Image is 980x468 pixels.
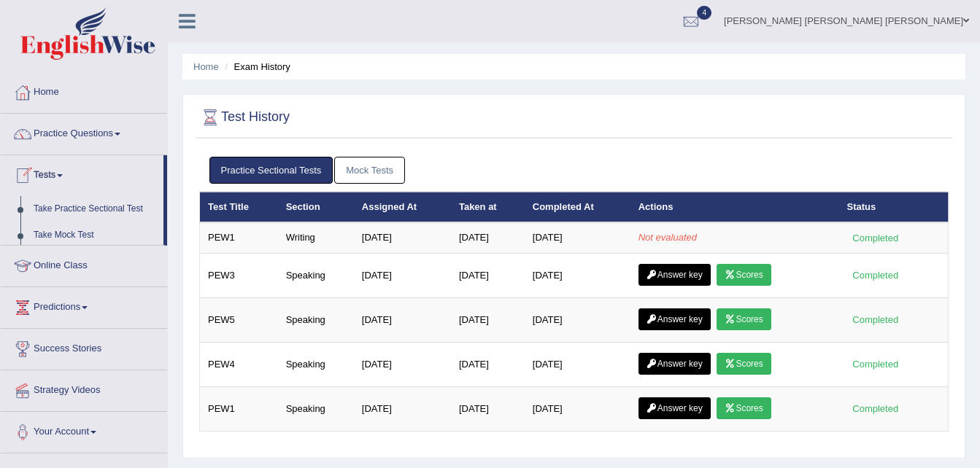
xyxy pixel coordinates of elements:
a: Home [1,72,167,109]
a: Answer key [638,264,711,286]
td: PEW1 [200,222,278,253]
td: [DATE] [525,342,630,386]
div: Completed [847,230,904,246]
td: PEW5 [200,297,278,342]
td: PEW1 [200,386,278,431]
th: Status [839,192,949,222]
a: Success Stories [1,329,167,365]
td: PEW4 [200,342,278,386]
td: [DATE] [354,222,451,253]
td: [DATE] [451,222,525,253]
a: Scores [717,264,771,286]
td: [DATE] [354,297,451,342]
a: Strategy Videos [1,370,167,407]
div: Completed [847,356,904,372]
a: Scores [717,308,771,330]
div: Completed [847,268,904,283]
th: Taken at [451,192,525,222]
td: [DATE] [354,342,451,386]
td: [DATE] [525,386,630,431]
td: Speaking [278,297,354,342]
td: [DATE] [451,342,525,386]
div: Completed [847,312,904,327]
a: Practice Questions [1,114,167,150]
a: Online Class [1,246,167,282]
td: [DATE] [354,386,451,431]
a: Scores [717,353,771,375]
th: Assigned At [354,192,451,222]
td: [DATE] [525,253,630,297]
td: [DATE] [525,222,630,253]
td: Speaking [278,342,354,386]
a: Predictions [1,287,167,324]
a: Answer key [638,353,711,375]
h2: Test History [199,106,290,128]
span: 4 [697,6,711,20]
a: Answer key [638,397,711,419]
li: Exam History [221,60,290,74]
a: Home [193,61,219,72]
a: Take Practice Sectional Test [27,196,163,222]
a: Your Account [1,412,167,448]
th: Actions [630,192,839,222]
td: [DATE] [525,297,630,342]
td: PEW3 [200,253,278,297]
td: [DATE] [451,386,525,431]
a: Mock Tests [334,157,405,184]
a: Practice Sectional Tests [209,157,333,184]
td: Speaking [278,253,354,297]
div: Completed [847,401,904,416]
em: Not evaluated [638,232,697,243]
td: [DATE] [354,253,451,297]
th: Section [278,192,354,222]
td: [DATE] [451,253,525,297]
th: Completed At [525,192,630,222]
a: Scores [717,397,771,419]
th: Test Title [200,192,278,222]
td: Speaking [278,386,354,431]
a: Tests [1,155,163,192]
a: Answer key [638,308,711,330]
td: [DATE] [451,297,525,342]
td: Writing [278,222,354,253]
a: Take Mock Test [27,222,163,249]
